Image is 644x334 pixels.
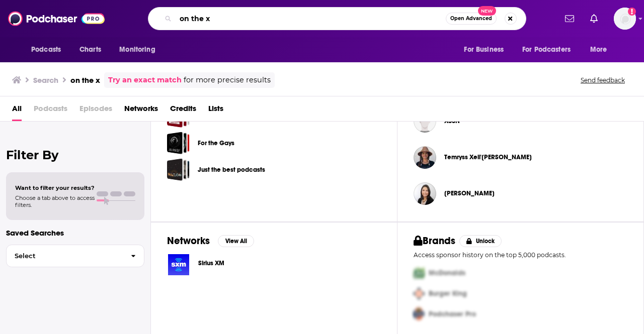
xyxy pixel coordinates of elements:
[410,304,429,324] img: Third Pro Logo
[586,10,602,27] a: Show notifications dropdown
[457,40,516,59] button: open menu
[7,253,123,259] span: Select
[8,9,105,28] img: Podchaser - Follow, Share and Rate Podcasts
[79,43,101,57] span: Charts
[516,40,585,59] button: open menu
[614,8,636,30] span: Logged in as gabrielle.gantz
[15,184,95,191] span: Want to filter your results?
[410,283,429,304] img: Second Pro Logo
[578,76,628,84] button: Send feedback
[198,259,224,267] span: Sirius XM
[429,310,476,318] span: Podchaser Pro
[429,289,467,298] span: Burger King
[218,235,254,247] button: View All
[459,235,502,247] button: Unlock
[15,194,95,208] span: Choose a tab above to access filters.
[24,40,74,59] button: open menu
[590,43,607,57] span: More
[176,11,446,27] input: Search podcasts, credits, & more...
[414,182,436,205] img: Ximena Bustillo
[108,74,182,86] a: Try an exact match
[167,235,254,247] a: NetworksView All
[414,235,455,247] h2: Brands
[414,177,627,209] button: Ximena BustilloXimena Bustillo
[429,269,465,277] span: McDonalds
[464,43,504,57] span: For Business
[167,132,190,154] a: For the Gays
[478,6,496,16] span: New
[73,40,107,59] a: Charts
[444,153,532,161] span: Temryss Xeli'[PERSON_NAME]
[414,146,436,169] img: Temryss Xeli'tia Lane
[614,8,636,30] button: Show profile menu
[112,40,168,59] button: open menu
[414,141,627,173] button: Temryss Xeli'tia LaneTemryss Xeli'tia Lane
[12,100,22,121] a: All
[31,43,61,57] span: Podcasts
[6,228,144,238] p: Saved Searches
[444,189,495,197] span: [PERSON_NAME]
[167,235,210,247] h2: Networks
[614,8,636,30] img: User Profile
[6,245,144,267] button: Select
[444,153,532,161] a: Temryss Xeli'tia Lane
[450,16,492,21] span: Open Advanced
[628,8,636,16] svg: Add a profile image
[34,100,67,121] span: Podcasts
[198,138,234,149] a: For the Gays
[198,164,265,175] a: Just the best podcasts
[170,100,196,121] a: Credits
[414,251,627,259] p: Access sponsor history on the top 5,000 podcasts.
[446,13,497,25] button: Open AdvancedNew
[167,158,190,181] a: Just the best podcasts
[124,100,158,121] a: Networks
[6,148,144,162] h2: Filter By
[208,100,223,121] a: Lists
[148,7,526,30] div: Search podcasts, credits, & more...
[522,43,571,57] span: For Podcasters
[119,43,155,57] span: Monitoring
[79,100,112,121] span: Episodes
[167,253,190,276] img: Sirius XM logo
[33,75,58,85] h3: Search
[70,75,100,85] h3: on the x
[167,253,381,276] a: Sirius XM logoSirius XM
[410,263,429,283] img: First Pro Logo
[444,189,495,197] a: Ximena Bustillo
[184,74,271,86] span: for more precise results
[583,40,620,59] button: open menu
[561,10,578,27] a: Show notifications dropdown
